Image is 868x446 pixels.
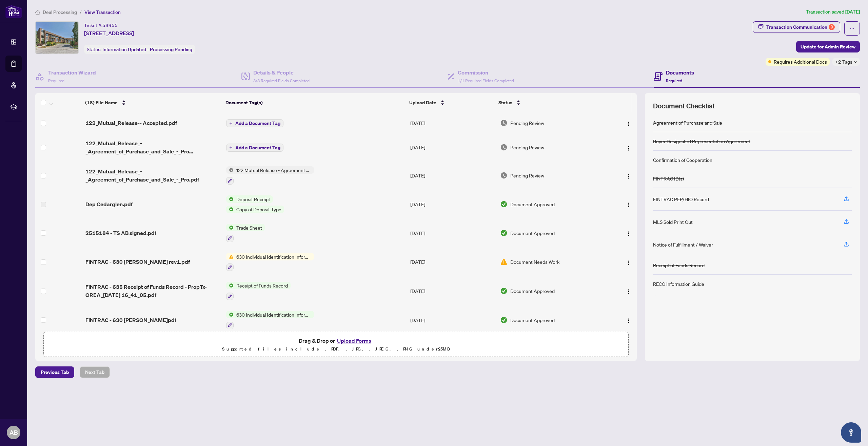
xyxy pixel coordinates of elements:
img: Document Status [500,229,508,237]
span: Trade Sheet [234,224,265,231]
img: Logo [626,121,631,127]
img: Logo [626,318,631,323]
span: 53955 [102,22,118,28]
button: Status IconDeposit ReceiptStatus IconCopy of Deposit Type [226,195,287,213]
span: FINTRAC - 630 [PERSON_NAME] rev1.pdf [85,258,190,266]
span: (18) File Name [85,99,118,106]
th: Upload Date [407,93,496,112]
button: Logo [623,170,634,181]
span: Document Checklist [653,101,715,111]
td: [DATE] [408,276,497,305]
button: Transaction Communication9 [753,21,840,33]
td: [DATE] [408,305,497,335]
span: Add a Document Tag [235,145,280,150]
button: Update for Admin Review [796,41,860,52]
span: FINTRAC - 635 Receipt of Funds Record - PropTx-OREA_[DATE] 16_41_05.pdf [85,283,221,299]
span: Requires Additional Docs [774,58,827,65]
span: home [35,10,40,15]
img: Status Icon [226,311,234,318]
img: Status Icon [226,282,234,289]
img: Document Status [500,172,508,179]
span: Previous Tab [41,367,69,378]
img: logo [5,5,22,18]
button: Status IconTrade Sheet [226,224,265,242]
span: Required [666,78,682,83]
span: 122_Mutual_Release-- Accepted.pdf [85,119,177,127]
td: [DATE] [408,161,497,190]
img: Status Icon [226,206,234,213]
button: Logo [623,199,634,210]
span: View Transaction [84,9,121,15]
img: Document Status [500,316,508,324]
div: Agreement of Purchase and Sale [653,119,722,126]
img: Logo [626,202,631,208]
img: Logo [626,174,631,179]
div: 9 [829,24,835,30]
button: Logo [623,315,634,325]
span: Required [48,78,64,83]
button: Next Tab [80,366,110,378]
button: Logo [623,118,634,128]
img: Document Status [500,287,508,295]
button: Logo [623,228,634,238]
img: Status Icon [226,253,234,260]
span: Copy of Deposit Type [234,206,284,213]
img: Document Status [500,200,508,208]
span: 122_Mutual_Release_-_Agreement_of_Purchase_and_Sale_-_Pro.pdf [85,167,221,184]
button: Add a Document Tag [226,119,283,127]
span: Add a Document Tag [235,121,280,126]
button: Add a Document Tag [226,144,283,152]
span: Pending Review [510,172,544,179]
img: Status Icon [226,195,234,203]
span: Document Approved [510,316,555,324]
th: Status [496,93,604,112]
span: Update for Admin Review [801,41,855,52]
span: FINTRAC - 630 [PERSON_NAME]pdf [85,316,176,324]
div: Confirmation of Cooperation [653,156,712,164]
span: plus [229,122,233,125]
button: Logo [623,256,634,267]
article: Transaction saved [DATE] [806,8,860,16]
h4: Details & People [253,68,310,77]
th: Document Tag(s) [223,93,407,112]
div: Buyer Designated Representation Agreement [653,137,750,145]
span: Information Updated - Processing Pending [102,46,192,52]
button: Upload Forms [335,336,373,345]
img: Document Status [500,144,508,151]
span: Deposit Receipt [234,195,273,203]
img: Logo [626,289,631,294]
span: Document Approved [510,229,555,237]
span: Drag & Drop or [299,336,373,345]
span: down [854,60,857,64]
h4: Documents [666,68,694,77]
div: FINTRAC ID(s) [653,175,684,182]
button: Status Icon122 Mutual Release - Agreement of Purchase and Sale [226,166,314,185]
div: Transaction Communication [766,22,835,33]
div: Notice of Fulfillment / Waiver [653,241,713,248]
img: Logo [626,260,631,266]
div: Status: [84,45,195,54]
td: [DATE] [408,112,497,134]
button: Open asap [841,422,861,443]
span: 122 Mutual Release - Agreement of Purchase and Sale [234,166,314,174]
div: FINTRAC PEP/HIO Record [653,195,709,203]
span: Deal Processing [43,9,77,15]
span: Pending Review [510,144,544,151]
img: Logo [626,231,631,236]
span: 3/3 Required Fields Completed [253,78,310,83]
button: Previous Tab [35,366,74,378]
th: (18) File Name [82,93,223,112]
img: Document Status [500,119,508,127]
td: [DATE] [408,248,497,277]
img: Logo [626,146,631,151]
button: Logo [623,285,634,296]
span: 630 Individual Identification Information Record [234,253,314,260]
span: Pending Review [510,119,544,127]
span: Document Needs Work [510,258,559,266]
img: Document Status [500,258,508,266]
td: [DATE] [408,218,497,248]
td: [DATE] [408,134,497,161]
span: Status [498,99,512,106]
p: Supported files include .PDF, .JPG, .JPEG, .PNG under 25 MB [48,345,624,353]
